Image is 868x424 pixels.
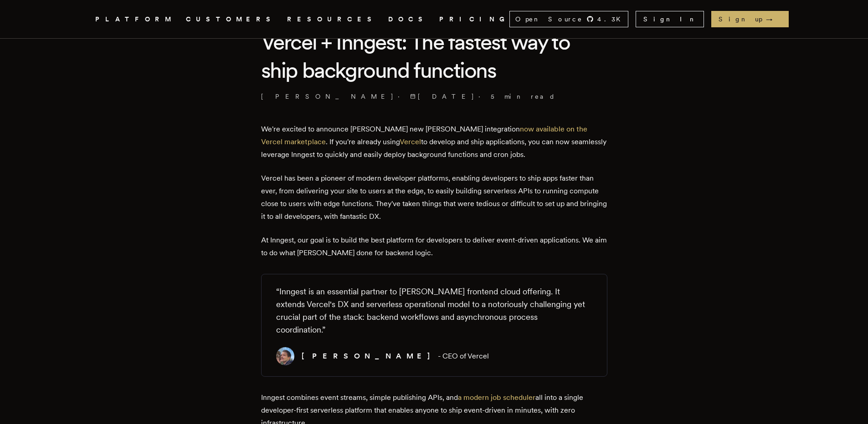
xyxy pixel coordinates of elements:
[261,125,587,146] a: now available on the Vercel marketplace
[186,14,276,25] a: CUSTOMERS
[491,92,555,101] span: 5 min read
[400,137,421,146] a: Vercel
[261,123,607,161] p: We're excited to announce [PERSON_NAME] new [PERSON_NAME] integration . If you're already using t...
[515,15,583,24] span: Open Source
[276,347,294,365] img: Image of Guillermo Rauch
[302,352,438,360] span: [PERSON_NAME]
[410,92,475,101] span: [DATE]
[95,14,175,25] button: PLATFORM
[388,14,428,25] a: DOCS
[276,285,589,336] blockquote: “ Inngest is an essential partner to [PERSON_NAME] frontend cloud offering. It extends Vercel's D...
[261,28,607,85] h1: Vercel + Inngest: The fastest way to ship background functions
[261,92,394,101] a: [PERSON_NAME]
[261,92,607,101] p: · ·
[458,393,535,402] a: a modern job scheduler
[261,172,607,223] p: Vercel has been a pioneer of modern developer platforms, enabling developers to ship apps faster ...
[636,11,704,27] a: Sign In
[597,15,626,24] span: 4.3 K
[261,234,607,259] p: At Inngest, our goal is to build the best platform for developers to deliver event-driven applica...
[302,350,489,363] figcaption: - CEO of Vercel
[766,15,781,24] span: →
[439,14,509,25] a: PRICING
[711,11,789,27] a: Sign up
[287,14,377,25] button: RESOURCES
